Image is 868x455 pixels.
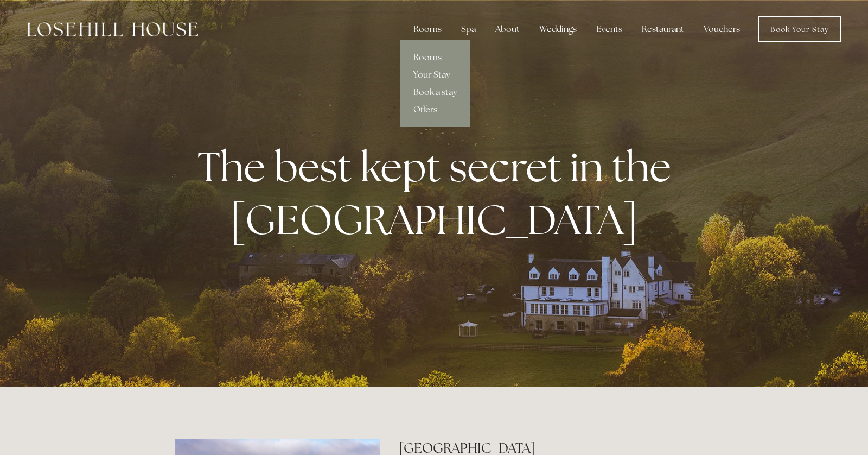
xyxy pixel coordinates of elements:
[400,101,470,118] a: Offers
[400,49,470,66] a: Rooms
[487,18,528,40] div: About
[197,140,680,247] strong: The best kept secret in the [GEOGRAPHIC_DATA]
[633,18,693,40] div: Restaurant
[400,84,470,101] a: Book a stay
[695,18,749,40] a: Vouchers
[531,18,585,40] div: Weddings
[405,18,450,40] div: Rooms
[588,18,631,40] div: Events
[27,22,198,36] img: Losehill House
[452,18,484,40] div: Spa
[400,66,470,84] a: Your Stay
[758,16,841,42] a: Book Your Stay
